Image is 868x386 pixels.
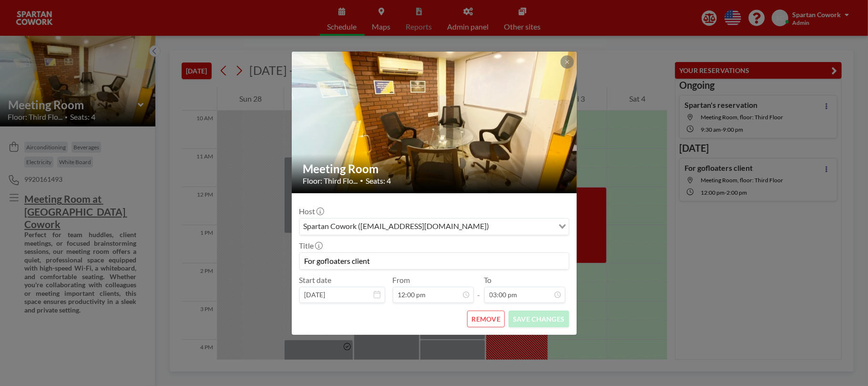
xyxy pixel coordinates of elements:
label: Title [299,241,322,250]
label: Start date [299,275,332,285]
label: Host [299,207,323,216]
label: To [484,275,492,285]
span: - [478,279,480,300]
span: • [360,177,364,184]
span: Floor: Third Flo... [303,176,358,186]
input: Search for option [492,220,553,233]
button: REMOVE [467,311,505,327]
input: (No title) [300,253,569,269]
div: Search for option [300,219,569,235]
span: Spartan Cowork ([EMAIL_ADDRESS][DOMAIN_NAME]) [302,220,491,233]
label: From [393,275,410,285]
button: SAVE CHANGES [509,311,569,327]
h2: Meeting Room [303,162,566,176]
img: 537.jpg [292,15,578,230]
span: Seats: 4 [366,176,391,186]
